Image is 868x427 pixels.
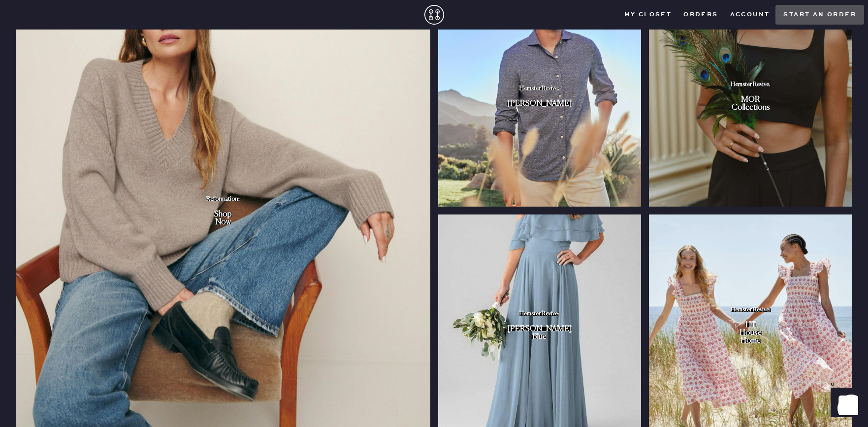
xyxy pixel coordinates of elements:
[740,339,761,343] div: Home
[519,87,559,90] div: Hemster Revive:
[731,83,771,86] div: Hemster Revive:
[775,5,864,25] button: Start an order
[206,198,240,201] div: Reformation:
[677,7,724,22] button: Orders
[821,383,864,425] iframe: Front Chat
[214,213,232,216] div: Shop
[745,323,756,327] div: Hill
[519,312,559,315] div: Hemster Revive:
[532,335,547,339] div: Blue
[618,7,678,22] button: My Closet
[215,220,231,224] div: Now
[732,106,770,110] div: Collections
[724,7,776,22] button: Account
[739,331,762,335] div: House
[741,98,760,102] div: MOR
[731,308,771,311] div: Hemster Revive:
[507,102,572,106] div: [PERSON_NAME]
[507,327,572,331] div: [PERSON_NAME]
